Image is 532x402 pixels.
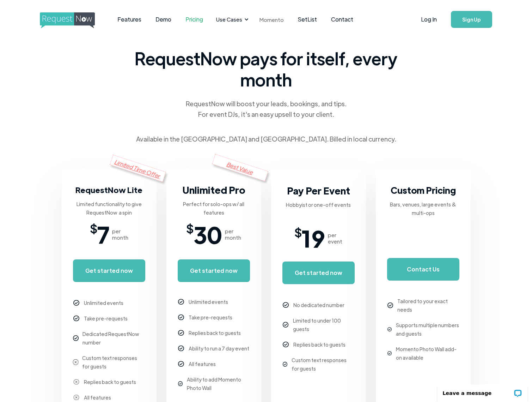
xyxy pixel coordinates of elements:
[178,330,184,336] img: checkmark
[112,228,128,241] div: per month
[328,232,342,245] div: per event
[97,224,109,245] span: 7
[287,184,350,197] strong: Pay Per Event
[75,183,142,197] h3: RequestNow Lite
[451,11,492,28] a: Sign Up
[178,8,210,30] a: Pricing
[40,12,108,29] img: requestnow logo
[110,155,166,182] div: Limited Time Offer
[387,351,392,355] img: checkmark
[187,375,250,392] div: Ability to add Momento Photo Wall
[110,8,148,30] a: Features
[397,297,459,314] div: Tailored to your exact needs
[293,301,344,309] div: No dedicated number
[225,228,241,241] div: per month
[148,8,178,30] a: Demo
[252,9,291,30] a: Momento
[286,200,351,209] div: Hobbyist or one-off events
[292,356,354,373] div: Custom text responses for guests
[212,8,251,30] div: Use Cases
[282,262,355,284] a: Get started now
[73,200,145,217] div: Limited functionality to give RequestNow a spin
[73,395,79,401] img: checkmark
[189,344,249,353] div: Ability to run a 7 day event
[391,184,456,196] strong: Custom Pricing
[178,259,250,282] a: Get started now
[283,362,287,366] img: checkmark
[178,200,250,217] div: Perfect for solo-ops w/ all features
[73,379,79,385] img: checkmark
[387,200,459,217] div: Bars, venues, large events & multi-ops
[84,393,111,402] div: All features
[185,98,347,120] div: RequestNow will boost your leads, bookings, and tips. For event DJs, it's an easy upsell to your ...
[189,298,228,306] div: Unlimited events
[302,228,325,249] span: 19
[387,302,393,308] img: checkmark
[293,340,346,349] div: Replies back to guests
[396,321,459,338] div: Supports multiple numbers and guests
[283,322,288,328] img: checkmark
[294,228,302,236] span: $
[84,299,123,307] div: Unlimited events
[136,134,396,144] div: Available in the [GEOGRAPHIC_DATA] and [GEOGRAPHIC_DATA]. Billed in local currency.
[90,224,97,232] span: $
[414,7,444,32] a: Log In
[212,154,268,181] div: Best Value
[387,258,459,281] a: Contact Us
[178,381,183,386] img: checkmark
[283,302,289,308] img: checkmark
[73,316,79,322] img: checkmark
[182,183,245,197] h3: Unlimited Pro
[186,224,194,232] span: $
[194,224,222,245] span: 30
[387,327,392,331] img: checkmark
[293,316,355,333] div: Limited to under 100 guests
[189,313,232,322] div: Take pre-requests
[189,360,216,368] div: All features
[178,299,184,305] img: checkmark
[73,335,79,341] img: checkmark
[178,314,184,320] img: checkmark
[132,48,400,90] span: RequestNow pays for itself, every month
[73,300,79,306] img: checkmark
[216,16,242,23] div: Use Cases
[178,361,184,367] img: checkmark
[84,314,128,323] div: Take pre-requests
[82,330,145,347] div: Dedicated RequestNow number
[283,342,289,348] img: checkmark
[433,380,532,402] iframe: LiveChat chat widget
[73,359,79,365] img: checkmark
[291,8,324,30] a: SetList
[189,329,241,337] div: Replies back to guests
[82,354,145,371] div: Custom text responses for guests
[324,8,360,30] a: Contact
[396,345,459,362] div: Momento Photo Wall add-on available
[40,12,93,26] a: home
[84,378,136,386] div: Replies back to guests
[73,259,145,282] a: Get started now
[178,346,184,352] img: checkmark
